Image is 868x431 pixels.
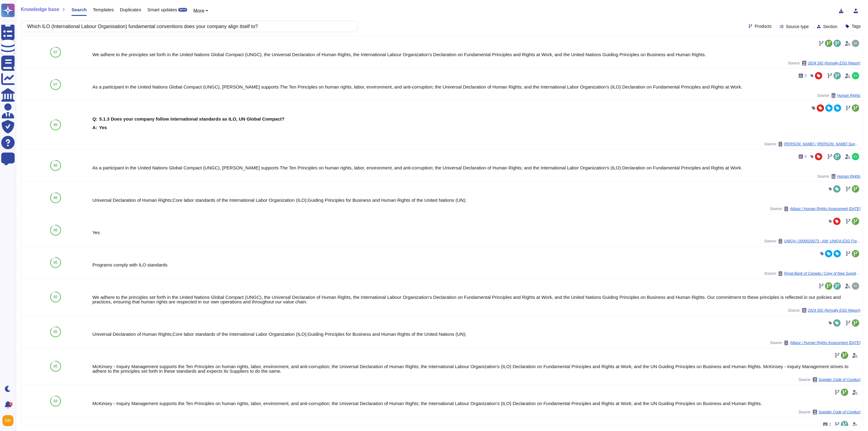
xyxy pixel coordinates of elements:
span: UNIQA / 0000020073 - AW: UNIQA ESG Fragebogen [784,239,860,243]
button: user [1,414,18,427]
span: Source: [817,174,860,179]
span: 2024 SIG (formally ESG Report) [808,61,860,65]
span: Source: [764,142,860,147]
b: Q: [92,117,98,121]
span: 86 [53,196,57,200]
img: user [852,282,859,290]
span: 87 [53,50,57,54]
span: Source type [786,24,809,29]
span: Source: [788,61,860,66]
span: 85 [53,330,57,334]
div: Programs comply with ILO standards [92,263,860,267]
span: Smart updates [147,7,177,12]
img: user [852,72,859,79]
b: 5.1.3 Does your company follow international standards as ILO, UN Global Compact? [99,117,284,121]
span: Source: [788,308,860,313]
span: Royal Bank of Canada / Copy of New Supplier Questionnaire [DATE] vUJ [784,272,860,275]
span: 85 [53,364,57,368]
span: Source: [798,410,860,415]
span: Supplier Code of Conduct [819,410,860,414]
span: Search [71,7,87,12]
span: Products [755,24,772,28]
span: 0 [805,74,807,78]
span: Templates [93,7,114,12]
div: As a participant in the United Nations Global Compact (UNGC), [PERSON_NAME] supports The Ten Prin... [92,85,860,89]
b: Yes [99,125,107,130]
input: Search a question or template... [24,21,351,32]
div: We adhere to the principles set forth in the United Nations Global Compact (UNGC), the Universal ... [92,295,860,304]
div: McKinsey - Inquiry Management supports the Ten Principles on human rights, labor, environment, an... [92,364,860,373]
span: Allianz / Human Rights Assessment [DATE] [790,341,860,345]
div: 9+ [9,402,13,406]
span: 86 [53,228,57,232]
span: Source: [798,377,860,382]
span: Source: [764,271,860,276]
span: Knowledge base [21,7,59,12]
span: Allianz / Human Rights Assessment [DATE] [790,207,860,211]
span: Tags [852,24,861,28]
span: 84 [53,399,57,403]
div: Universal Declaration of Human Rights;Core labor standards of the International Labor Organizatio... [92,198,860,202]
span: Source: [817,93,860,98]
span: 87 [53,83,57,86]
span: Human Rights [837,175,860,178]
div: We adhere to the principles set forth in the United Nations Global Compact (UNGC), the Universal ... [92,52,860,57]
div: BETA [178,8,187,12]
span: Human Rights [837,94,860,97]
span: 2024 SIG (formally ESG Report) [808,309,860,312]
span: 86 [53,123,57,127]
span: [PERSON_NAME] / [PERSON_NAME] Supplier Portal Questionnaire Export [784,142,860,146]
span: Source: [764,239,860,244]
button: More [193,7,208,15]
span: Supplier Code of Conduct [819,378,860,382]
div: Universal Declaration of Human Rights;Core labor standards of the International Labor Organizatio... [92,332,860,336]
div: As a participant in the United Nations Global Compact (UNGC), [PERSON_NAME] supports The Ten Prin... [92,165,860,170]
span: 85 [53,261,57,264]
span: 2 [829,423,831,426]
span: Source: [770,206,860,211]
span: 86 [53,164,57,167]
div: McKinsey - Inquiry Management supports the Ten Principles on human rights, labor, environment, an... [92,401,860,406]
span: Section [823,24,837,29]
span: Source: [770,340,860,345]
b: A: [92,125,97,130]
span: More [193,8,204,13]
span: Duplicates [120,7,141,12]
span: 0 [805,155,807,158]
img: user [852,40,859,47]
img: user [2,415,13,426]
div: Yes [92,230,860,235]
img: user [852,153,859,160]
span: 85 [53,295,57,299]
